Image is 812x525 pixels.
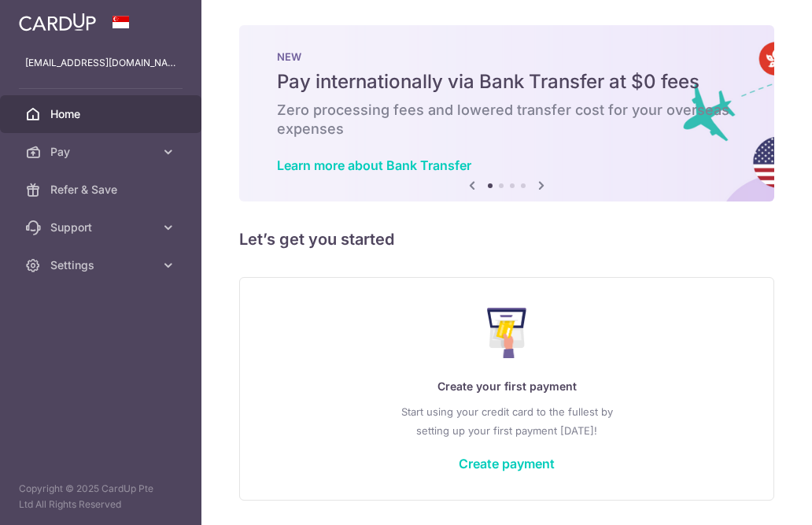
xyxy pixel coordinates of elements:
[50,257,154,273] span: Settings
[50,144,154,160] span: Pay
[50,182,154,198] span: Refer & Save
[277,50,736,63] p: NEW
[50,106,154,122] span: Home
[277,69,736,94] h5: Pay internationally via Bank Transfer at $0 fees
[50,220,154,235] span: Support
[277,157,471,173] a: Learn more about Bank Transfer
[19,13,96,31] img: CardUp
[487,308,527,358] img: Make Payment
[271,402,742,440] p: Start using your credit card to the fullest by setting up your first payment [DATE]!
[277,101,736,139] h6: Zero processing fees and lowered transfer cost for your overseas expenses
[459,456,555,471] a: Create payment
[239,227,774,252] h5: Let’s get you started
[239,25,774,201] img: Bank transfer banner
[271,377,742,396] p: Create your first payment
[25,55,176,71] p: [EMAIL_ADDRESS][DOMAIN_NAME]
